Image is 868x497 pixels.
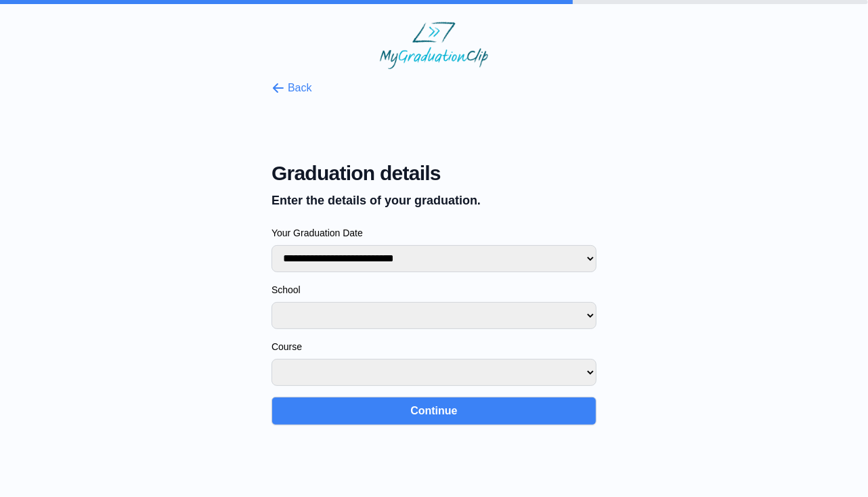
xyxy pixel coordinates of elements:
[272,397,596,425] button: Continue
[272,226,596,240] label: Your Graduation Date
[272,161,596,186] span: Graduation details
[272,340,596,353] label: Course
[272,283,596,297] label: School
[380,22,488,69] img: MyGraduationClip
[272,191,596,210] p: Enter the details of your graduation.
[272,80,312,96] button: Back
